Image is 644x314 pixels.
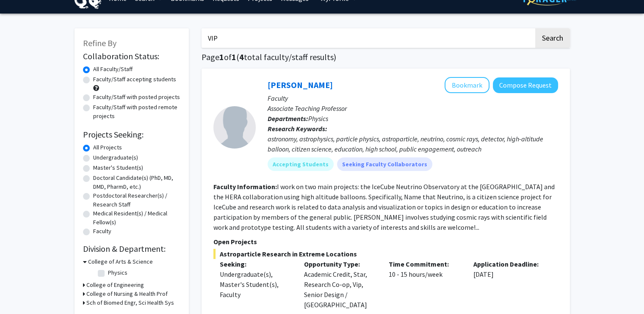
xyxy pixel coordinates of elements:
p: Application Deadline: [473,259,545,269]
p: Time Commitment: [389,259,461,269]
b: Research Keywords: [268,124,327,133]
label: Faculty [93,227,111,236]
div: [DATE] [467,259,552,310]
fg-read-more: I work on two main projects: the IceCube Neutrino Observatory at the [GEOGRAPHIC_DATA] and the HE... [213,182,555,231]
button: Compose Request to Christina Love [493,77,558,93]
label: Doctoral Candidate(s) (PhD, MD, DMD, PharmD, etc.) [93,174,180,191]
span: 1 [232,52,236,62]
h2: Projects Seeking: [83,129,180,140]
label: Undergraduate(s) [93,153,138,162]
h2: Division & Department: [83,244,180,254]
label: Physics [108,268,127,277]
p: Opportunity Type: [304,259,376,269]
label: All Faculty/Staff [93,65,133,74]
div: Academic Credit, Star, Research Co-op, Vip, Senior Design / [GEOGRAPHIC_DATA] [298,259,382,310]
label: Faculty/Staff accepting students [93,75,176,84]
div: astronomy, astrophysics, particle physics, astroparticle, neutrino, cosmic rays, detector, high-a... [268,134,558,154]
label: Medical Resident(s) / Medical Fellow(s) [93,209,180,227]
label: Faculty/Staff with posted projects [93,93,180,102]
div: 10 - 15 hours/week [382,259,467,310]
span: 4 [239,52,244,62]
a: [PERSON_NAME] [268,80,333,90]
h1: Page of ( total faculty/staff results) [202,52,570,62]
span: Physics [308,114,328,123]
div: Undergraduate(s), Master's Student(s), Faculty [220,269,292,300]
h3: Sch of Biomed Engr, Sci Health Sys [86,298,174,307]
button: Add Christina Love to Bookmarks [445,77,489,93]
b: Faculty Information: [213,182,277,191]
span: 1 [219,52,224,62]
b: Departments: [268,114,308,123]
label: Master's Student(s) [93,163,143,172]
label: All Projects [93,143,122,152]
span: Refine By [83,38,116,48]
p: Faculty [268,93,558,103]
iframe: Chat [6,276,36,308]
p: Associate Teaching Professor [268,103,558,113]
mat-chip: Accepting Students [268,157,334,171]
mat-chip: Seeking Faculty Collaborators [337,157,432,171]
p: Seeking: [220,259,292,269]
h2: Collaboration Status: [83,51,180,61]
label: Postdoctoral Researcher(s) / Research Staff [93,191,180,209]
button: Search [535,28,570,48]
h3: College of Engineering [86,281,144,289]
h3: College of Arts & Science [88,257,153,266]
label: Faculty/Staff with posted remote projects [93,103,180,121]
span: Astroparticle Research in Extreme Locations [213,249,558,259]
p: Open Projects [213,237,558,247]
h3: College of Nursing & Health Prof [86,289,168,298]
input: Search Keywords [202,28,534,48]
